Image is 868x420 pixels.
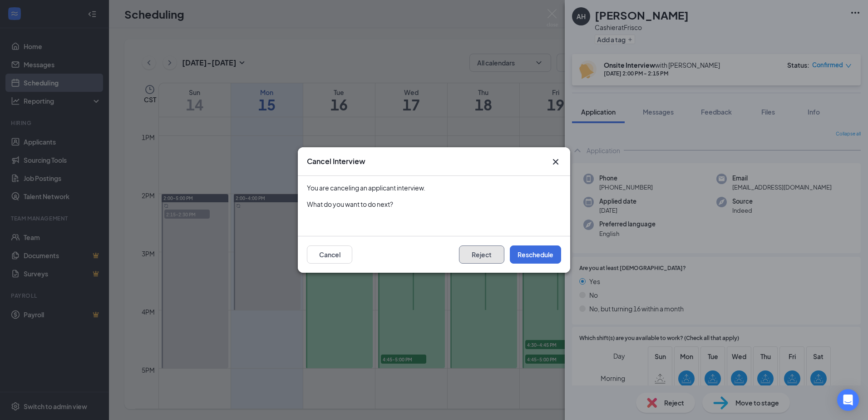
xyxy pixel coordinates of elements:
[307,200,561,209] div: What do you want to do next?
[550,156,561,167] button: Close
[510,245,561,264] button: Reschedule
[307,245,352,264] button: Cancel
[837,389,859,411] div: Open Intercom Messenger
[459,245,504,264] button: Reject
[307,156,365,166] h3: Cancel Interview
[550,156,561,167] svg: Cross
[307,183,561,192] div: You are canceling an applicant interview.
